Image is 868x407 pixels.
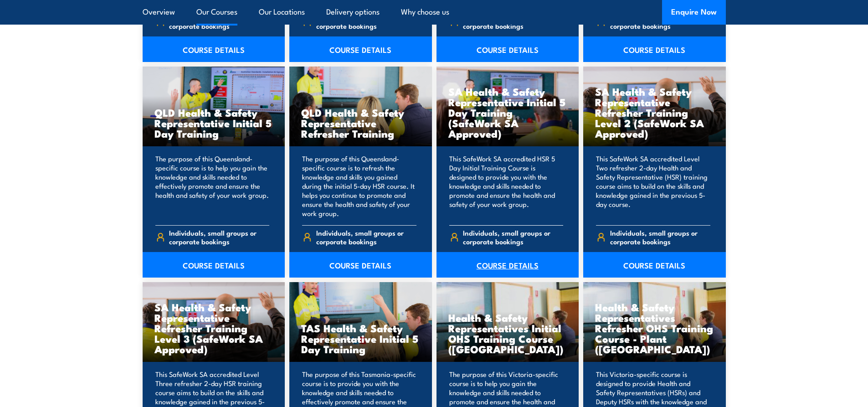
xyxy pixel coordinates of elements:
p: The purpose of this Queensland-specific course is to refresh the knowledge and skills you gained ... [302,154,416,218]
p: The purpose of this Queensland-specific course is to help you gain the knowledge and skills neede... [155,154,270,218]
h3: Health & Safety Representatives Refresher OHS Training Course - Plant ([GEOGRAPHIC_DATA]) [595,302,714,354]
span: Individuals, small groups or corporate bookings [610,13,710,30]
h3: SA Health & Safety Representative Initial 5 Day Training (SafeWork SA Approved) [448,86,567,139]
h3: TAS Health & Safety Representative Initial 5 Day Training [301,323,420,354]
a: COURSE DETAILS [143,252,285,278]
p: This SafeWork SA accredited HSR 5 Day Initial Training Course is designed to provide you with the... [449,154,564,218]
h3: QLD Health & Safety Representative Initial 5 Day Training [154,107,273,139]
span: Individuals, small groups or corporate bookings [169,13,269,30]
a: COURSE DETAILS [437,252,579,278]
span: Individuals, small groups or corporate bookings [463,228,563,246]
a: COURSE DETAILS [289,36,432,62]
span: Individuals, small groups or corporate bookings [463,13,563,30]
span: Individuals, small groups or corporate bookings [316,228,416,246]
h3: QLD Health & Safety Representative Refresher Training [301,107,420,139]
span: Individuals, small groups or corporate bookings [169,228,269,246]
a: COURSE DETAILS [583,252,726,278]
h3: Health & Safety Representatives Initial OHS Training Course ([GEOGRAPHIC_DATA]) [448,312,567,354]
span: Individuals, small groups or corporate bookings [316,13,416,30]
span: Individuals, small groups or corporate bookings [610,228,710,246]
h3: SA Health & Safety Representative Refresher Training Level 2 (SafeWork SA Approved) [595,86,714,139]
h3: SA Health & Safety Representative Refresher Training Level 3 (SafeWork SA Approved) [154,302,273,354]
p: This SafeWork SA accredited Level Two refresher 2-day Health and Safety Representative (HSR) trai... [596,154,710,218]
a: COURSE DETAILS [437,36,579,62]
a: COURSE DETAILS [143,36,285,62]
a: COURSE DETAILS [289,252,432,278]
a: COURSE DETAILS [583,36,726,62]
